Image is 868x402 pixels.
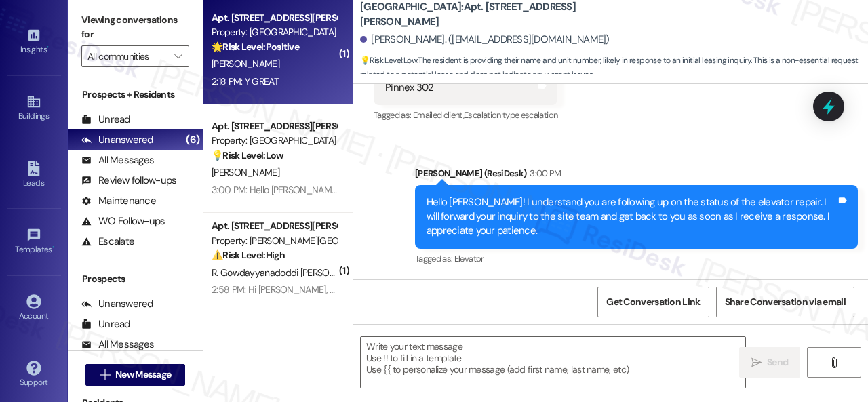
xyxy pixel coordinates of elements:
[81,174,176,188] div: Review follow-ups
[212,58,279,70] span: [PERSON_NAME]
[454,253,484,264] span: Elevator
[725,295,846,309] span: Share Conversation via email
[68,87,203,102] div: Prospects + Residents
[716,287,854,317] button: Share Conversation via email
[7,157,61,194] a: Leads
[81,214,165,228] div: WO Follow-ups
[374,105,557,125] div: Tagged as:
[81,297,153,311] div: Unanswered
[212,119,337,134] div: Apt. [STREET_ADDRESS][PERSON_NAME]
[360,55,417,66] strong: 💡 Risk Level: Low
[210,298,338,315] div: Archived on [DATE]
[85,364,186,386] button: New Message
[212,266,372,279] span: R. Gowdayyanadoddi [PERSON_NAME]
[81,235,134,249] div: Escalate
[182,129,203,150] div: (6)
[415,249,858,268] div: Tagged as:
[81,113,130,127] div: Unread
[47,43,49,52] span: •
[212,234,337,248] div: Property: [PERSON_NAME][GEOGRAPHIC_DATA]
[597,287,709,317] button: Get Conversation Link
[7,224,61,260] a: Templates •
[212,134,337,148] div: Property: [GEOGRAPHIC_DATA]
[526,166,561,180] div: 3:00 PM
[829,357,839,368] i: 
[81,9,189,45] label: Viewing conversations for
[7,357,61,393] a: Support
[413,109,464,121] span: Emailed client ,
[464,109,557,121] span: Escalation type escalation
[87,45,167,67] input: All communities
[415,166,858,185] div: [PERSON_NAME] (ResiDesk)
[751,357,762,368] i: 
[81,317,130,331] div: Unread
[385,81,434,95] div: Pinnex 302
[212,75,279,87] div: 2:18 PM: Y GREAT
[212,166,279,178] span: [PERSON_NAME]
[174,51,182,62] i: 
[81,194,156,208] div: Maintenance
[212,249,285,261] strong: ⚠️ Risk Level: High
[212,149,283,161] strong: 💡 Risk Level: Low
[81,133,153,147] div: Unanswered
[427,195,836,239] div: Hello [PERSON_NAME]! I understand you are following up on the status of the elevator repair. I wi...
[739,347,800,378] button: Send
[52,243,54,252] span: •
[68,272,203,286] div: Prospects
[100,369,110,380] i: 
[7,290,61,327] a: Account
[212,219,337,233] div: Apt. [STREET_ADDRESS][PERSON_NAME]
[212,11,337,25] div: Apt. [STREET_ADDRESS][PERSON_NAME]
[767,355,788,369] span: Send
[606,295,700,309] span: Get Conversation Link
[360,33,610,47] div: [PERSON_NAME]. ([EMAIL_ADDRESS][DOMAIN_NAME])
[7,90,61,127] a: Buildings
[115,367,171,382] span: New Message
[212,41,299,53] strong: 🌟 Risk Level: Positive
[81,338,154,352] div: All Messages
[212,25,337,39] div: Property: [GEOGRAPHIC_DATA]
[7,24,61,60] a: Insights •
[81,153,154,167] div: All Messages
[360,54,868,83] span: : The resident is providing their name and unit number, likely in response to an initial leasing ...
